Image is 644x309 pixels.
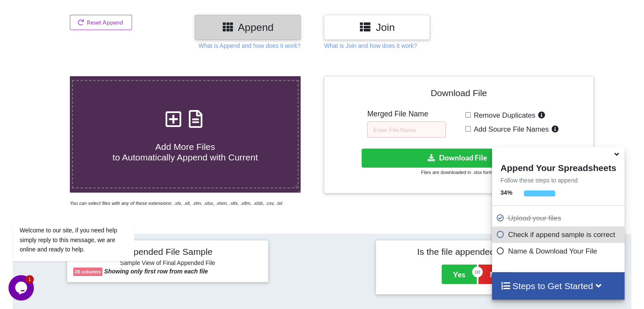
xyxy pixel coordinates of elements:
[496,213,622,223] p: Upload your files
[362,149,554,168] button: Download File
[324,41,417,50] p: What is Join and how does it work?
[492,176,625,185] p: Follow these steps to append
[492,160,625,173] h4: Append Your Spreadsheets
[330,83,587,107] h4: Download File
[471,125,549,133] span: Add Source File Names
[496,246,622,257] p: Name & Download Your File
[367,110,446,119] h5: Merged File Name
[478,265,511,284] button: No
[330,21,423,33] h3: Join
[442,265,477,284] button: Yes
[500,189,512,196] b: 34 %
[73,259,262,268] h6: Sample View of Final Appended File
[471,111,536,119] span: Remove Duplicates
[113,142,258,162] span: Add More Files to Automatically Append with Current
[70,201,282,206] i: You can select files with any of these extensions: .xls, .xlt, .xlm, .xlsx, .xlsm, .xltx, .xltm, ...
[500,281,616,291] h4: Steps to Get Started
[8,275,36,301] iframe: chat widget
[421,170,496,175] small: Files are downloaded in .xlsx format
[496,229,622,240] p: Check if append sample is correct
[70,15,133,30] button: Reset Append
[201,21,294,33] h3: Append
[382,246,571,257] h4: Is the file appended correctly?
[75,269,101,274] b: 28 columns
[73,246,262,258] h4: Appended File Sample
[104,268,208,275] b: Showing only first row from each file
[199,41,301,50] p: What is Append and how does it work?
[367,121,446,138] input: Enter File Name
[8,142,161,271] iframe: chat widget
